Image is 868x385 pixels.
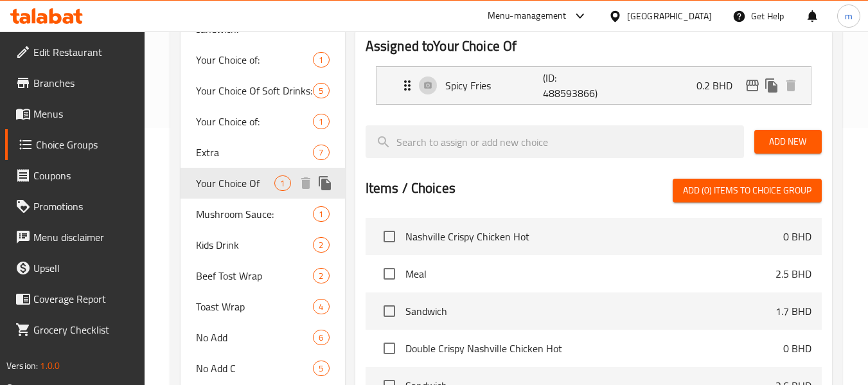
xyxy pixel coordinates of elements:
span: Add New [765,134,811,150]
a: Promotions [5,191,145,222]
button: duplicate [762,76,781,95]
button: duplicate [315,174,335,193]
div: Choices [313,268,329,283]
p: 1.7 BHD [775,303,811,319]
p: 0 BHD [783,341,811,356]
button: delete [296,174,315,193]
span: Menus [33,106,135,121]
div: [GEOGRAPHIC_DATA] [627,9,712,23]
span: 1 [314,116,328,128]
div: Kids Drink2 [181,229,344,260]
input: search [366,125,744,158]
a: Choice Groups [5,129,145,160]
button: edit [743,76,762,95]
span: 4 [314,301,328,313]
span: Select choice [376,260,403,287]
span: 1 [314,208,328,220]
span: Edit Restaurant [33,44,135,60]
span: Nashville Crispy Chicken Hot [405,229,783,244]
span: Select choice [376,335,403,362]
span: 1 [275,177,290,190]
div: Choices [313,299,329,314]
div: Beef Tost Wrap2 [181,260,344,291]
button: Add (0) items to choice group [673,179,822,202]
div: Mushroom Sauce:1 [181,199,344,229]
a: Edit Restaurant [5,37,145,67]
div: No Add C5 [181,353,344,384]
span: Select choice [376,223,403,250]
span: Kids Drink [196,237,313,253]
span: 1.0.0 [40,357,60,374]
div: Choices [313,52,329,67]
span: Your Choice for first sandwich: [196,6,313,37]
div: Menu-management [488,8,567,24]
span: Your Choice of: [196,114,313,129]
div: Choices [313,145,329,160]
span: Mushroom Sauce: [196,206,313,222]
span: Meal [405,266,775,282]
a: Branches [5,67,145,98]
span: 5 [314,85,328,97]
span: Coupons [33,168,135,183]
span: Your Choice of: [196,52,313,67]
p: (ID: 488593866) [543,70,608,101]
span: Beef Tost Wrap [196,268,313,283]
div: Your Choice Of1deleteduplicate [181,168,344,199]
button: delete [781,76,801,95]
span: No Add C [196,361,313,376]
span: No Add [196,330,313,345]
span: Choice Groups [36,137,135,152]
div: Choices [313,206,329,222]
span: 2 [314,239,328,251]
h2: Items / Choices [366,179,456,198]
a: Grocery Checklist [5,314,145,345]
span: Version: [6,357,38,374]
span: Double Crispy Nashville Chicken Hot [405,341,783,356]
span: Add (0) items to choice group [683,183,811,199]
span: Branches [33,75,135,91]
span: Your Choice Of Soft Drinks: [196,83,313,98]
p: Spicy Fries [445,78,544,93]
div: Your Choice of:1 [181,106,344,137]
a: Coupons [5,160,145,191]
span: 7 [314,147,328,159]
a: Menus [5,98,145,129]
div: Choices [313,361,329,376]
span: Grocery Checklist [33,322,135,337]
span: Select choice [376,298,403,325]
span: Promotions [33,199,135,214]
span: Toast Wrap [196,299,313,314]
button: Add New [754,130,822,154]
div: Choices [313,114,329,129]
p: 2.5 BHD [775,266,811,282]
span: Coverage Report [33,291,135,307]
div: Your Choice Of Soft Drinks:5 [181,75,344,106]
span: 5 [314,363,328,375]
p: 0 BHD [783,229,811,244]
div: Choices [313,83,329,98]
div: Choices [313,330,329,345]
h2: Assigned to Your Choice Of [366,37,822,56]
span: Your Choice Of [196,175,274,191]
span: Extra [196,145,313,160]
a: Coverage Report [5,283,145,314]
span: 6 [314,332,328,344]
span: Sandwich [405,303,775,319]
a: Menu disclaimer [5,222,145,253]
li: Expand [366,61,822,110]
div: Toast Wrap4 [181,291,344,322]
div: Expand [376,67,811,104]
a: Upsell [5,253,145,283]
span: Menu disclaimer [33,229,135,245]
span: 2 [314,270,328,282]
div: Extra7 [181,137,344,168]
span: m [845,9,853,23]
div: Choices [313,237,329,253]
div: Your Choice of:1 [181,44,344,75]
div: No Add6 [181,322,344,353]
p: 0.2 BHD [696,78,743,93]
span: 1 [314,54,328,66]
span: Upsell [33,260,135,276]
